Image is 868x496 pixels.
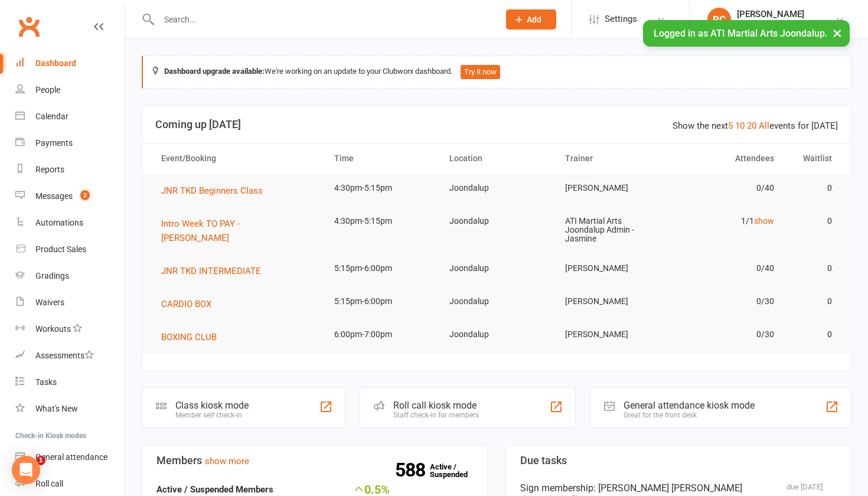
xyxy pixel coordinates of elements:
div: Reports [35,165,64,174]
h3: Due tasks [520,455,837,466]
div: Class kiosk mode [175,400,249,411]
div: We're working on an update to your Clubworx dashboard. [142,56,851,89]
div: Product Sales [35,244,86,254]
td: 0 [785,207,843,235]
div: [PERSON_NAME] [737,9,835,19]
th: Event/Booking [151,143,324,174]
button: JNR TKD Beginners Class [161,184,271,198]
span: JNR TKD Beginners Class [161,185,263,196]
div: Calendar [35,112,68,121]
strong: 588 [395,461,430,479]
button: Try it now [461,65,500,79]
td: [PERSON_NAME] [554,321,670,348]
h3: Members [156,455,473,466]
td: 6:00pm-7:00pm [324,321,439,348]
span: 1 [36,456,45,465]
div: Roll call kiosk mode [393,400,479,411]
td: Joondalup [439,254,554,282]
span: BOXING CLUB [161,332,217,342]
th: Attendees [670,143,785,174]
div: People [35,85,60,94]
div: Great for the front desk [624,411,755,419]
a: 588Active / Suspended [430,454,482,487]
div: Workouts [35,324,71,334]
div: Gradings [35,271,69,280]
td: 0/40 [670,254,785,282]
span: : [PERSON_NAME] [PERSON_NAME] [593,482,742,494]
input: Search... [155,11,491,28]
div: Tasks [35,377,57,387]
th: Time [324,143,439,174]
a: People [15,77,125,103]
td: 0 [785,254,843,282]
td: 0 [785,321,843,348]
button: × [827,20,848,45]
td: [PERSON_NAME] [554,254,670,282]
td: ATI Martial Arts Joondalup Admin - Jasmine [554,207,670,253]
div: Waivers [35,298,64,307]
a: Product Sales [15,236,125,263]
div: ATI Martial Arts Joondalup [737,19,835,30]
th: Location [439,143,554,174]
button: BOXING CLUB [161,330,225,344]
div: Automations [35,218,83,227]
a: show [754,216,774,226]
button: Intro Week TO PAY - [PERSON_NAME] [161,217,313,245]
a: Gradings [15,263,125,289]
div: Open Intercom Messenger [12,456,40,484]
a: 20 [747,120,756,131]
span: CARDIO BOX [161,299,211,309]
a: Dashboard [15,50,125,77]
div: General attendance [35,452,107,462]
div: Payments [35,138,73,148]
td: 0/30 [670,321,785,348]
a: Clubworx [14,12,44,41]
a: What's New [15,396,125,422]
div: General attendance kiosk mode [624,400,755,411]
span: JNR TKD INTERMEDIATE [161,266,261,276]
a: 5 [728,120,733,131]
div: RC [707,8,731,31]
td: Joondalup [439,321,554,348]
a: General attendance kiosk mode [15,444,125,471]
button: Add [506,9,556,30]
td: 0/40 [670,174,785,202]
th: Trainer [554,143,670,174]
th: Waitlist [785,143,843,174]
td: Joondalup [439,207,554,235]
div: Show the next events for [DATE] [673,119,838,133]
strong: Active / Suspended Members [156,484,273,495]
td: 0 [785,288,843,315]
h3: Coming up [DATE] [155,119,838,130]
div: Dashboard [35,58,76,68]
div: Staff check-in for members [393,411,479,419]
div: Roll call [35,479,63,488]
a: Assessments [15,342,125,369]
div: Messages [35,191,73,201]
td: 4:30pm-5:15pm [324,174,439,202]
a: Workouts [15,316,125,342]
span: 2 [80,190,90,200]
a: Reports [15,156,125,183]
td: 5:15pm-6:00pm [324,288,439,315]
a: Automations [15,210,125,236]
td: 0/30 [670,288,785,315]
button: JNR TKD INTERMEDIATE [161,264,269,278]
td: Joondalup [439,288,554,315]
td: [PERSON_NAME] [554,174,670,202]
a: All [759,120,769,131]
td: Joondalup [439,174,554,202]
a: Messages 2 [15,183,125,210]
span: Add [527,15,541,24]
div: Assessments [35,351,94,360]
a: show more [205,456,249,466]
span: Logged in as ATI Martial Arts Joondalup. [654,28,827,39]
a: Calendar [15,103,125,130]
span: Intro Week TO PAY - [PERSON_NAME] [161,218,240,243]
td: 0 [785,174,843,202]
a: Waivers [15,289,125,316]
td: 1/1 [670,207,785,235]
div: What's New [35,404,78,413]
div: Member self check-in [175,411,249,419]
div: Sign membership [520,482,837,494]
